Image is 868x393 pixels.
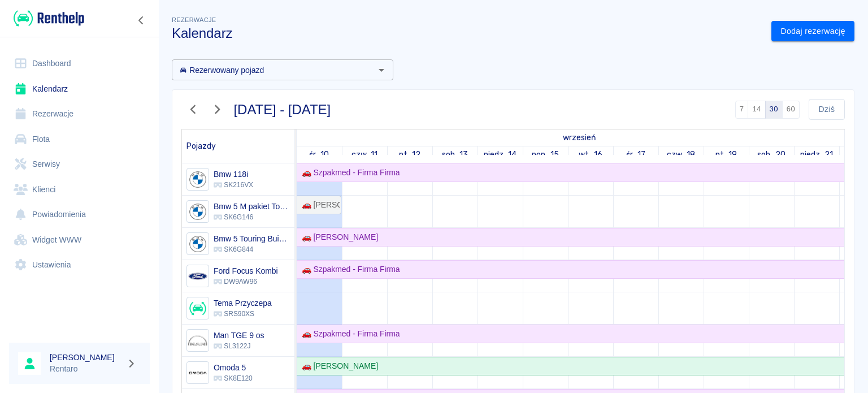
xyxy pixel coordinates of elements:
[172,16,216,23] span: Rezerwacje
[9,152,150,177] a: Serwisy
[188,267,207,286] img: Image
[214,373,253,383] p: SK8E120
[576,146,605,163] a: 16 września 2025
[172,25,762,41] h3: Kalendarz
[9,9,84,28] a: Renthelp logo
[396,146,424,163] a: 12 września 2025
[297,231,378,243] div: 🚗 [PERSON_NAME]
[9,227,150,253] a: Widget WWW
[297,360,378,372] div: 🚗 [PERSON_NAME]
[809,99,845,120] button: Dziś
[133,13,150,28] button: Zwiń nawigację
[297,264,400,275] div: 🚗 Szpakmed - Firma Firma
[374,62,389,78] button: Otwórz
[214,341,264,351] p: SL3122J
[214,244,290,254] p: SK6G844
[188,202,207,221] img: Image
[297,328,400,340] div: 🚗 Szpakmed - Firma Firma
[50,352,122,363] h6: [PERSON_NAME]
[214,180,253,190] p: SK216VX
[297,167,400,179] div: 🚗 Szpakmed - Firma Firma
[481,146,520,163] a: 14 września 2025
[713,146,740,163] a: 19 września 2025
[188,364,207,382] img: Image
[797,146,836,163] a: 21 września 2025
[214,265,278,277] h6: Ford Focus Kombi
[529,146,562,163] a: 15 września 2025
[9,177,150,202] a: Klienci
[214,212,290,222] p: SK6G146
[234,102,331,118] h3: [DATE] - [DATE]
[214,309,272,319] p: SRS90XS
[735,101,749,119] button: 7 dni
[748,101,765,119] button: 14 dni
[188,170,207,189] img: Image
[782,101,800,119] button: 60 dni
[623,146,648,163] a: 17 września 2025
[214,169,253,180] h6: Bmw 118i
[50,363,122,375] p: Rentaro
[754,146,788,163] a: 20 września 2025
[175,63,371,77] input: Wyszukaj i wybierz pojazdy...
[214,362,253,373] h6: Omoda 5
[14,9,84,28] img: Renthelp logo
[306,146,332,163] a: 10 września 2025
[560,129,598,146] a: 10 września 2025
[9,127,150,152] a: Flota
[9,202,150,227] a: Powiadomienia
[188,299,207,318] img: Image
[186,141,216,151] span: Pojazdy
[439,146,471,163] a: 13 września 2025
[214,233,290,244] h6: Bmw 5 Touring Buissnes
[214,297,272,309] h6: Tema Przyczepa
[297,199,340,211] div: 🚗 [PERSON_NAME]
[214,277,278,287] p: DW9AW96
[349,146,381,163] a: 11 września 2025
[188,235,207,253] img: Image
[9,101,150,127] a: Rezerwacje
[765,101,783,119] button: 30 dni
[771,21,854,42] a: Dodaj rezerwację
[188,331,207,350] img: Image
[9,252,150,278] a: Ustawienia
[9,76,150,102] a: Kalendarz
[9,51,150,76] a: Dashboard
[214,201,290,212] h6: Bmw 5 M pakiet Touring
[664,146,698,163] a: 18 września 2025
[214,330,264,341] h6: Man TGE 9 os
